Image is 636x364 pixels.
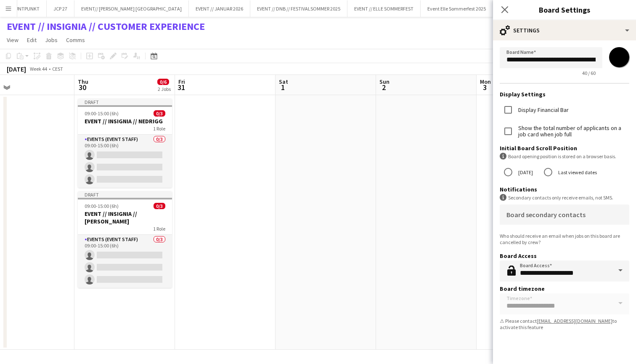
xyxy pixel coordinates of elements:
[506,210,586,219] mat-label: Board secondary contacts
[479,82,491,92] span: 3
[517,107,569,113] label: Display Financial Bar
[500,318,629,330] div: ⚠ Please contact to activate this feature
[500,285,629,292] h3: Board timezone
[7,65,26,73] div: [DATE]
[78,135,172,188] app-card-role: Events (Event Staff)0/309:00-15:00 (6h)
[78,98,172,105] div: Draft
[85,110,119,117] span: 09:00-15:00 (6h)
[154,110,165,117] span: 0/3
[3,35,22,45] a: View
[178,78,185,85] span: Fri
[28,66,49,72] span: Week 44
[24,35,40,45] a: Edit
[78,98,172,188] app-job-card: Draft09:00-15:00 (6h)0/3EVENT // INSIGNIA // NEDRIGG1 RoleEvents (Event Staff)0/309:00-15:00 (6h)
[575,70,602,76] span: 40 / 60
[7,20,205,33] h1: EVENT // INSIGNIA // CUSTOMER EXPERIENCE
[378,82,390,92] span: 2
[153,226,165,232] span: 1 Role
[500,252,629,260] h3: Board Access
[517,125,629,138] label: Show the total number of applicants on a job card when job full
[177,82,185,92] span: 31
[278,82,288,92] span: 1
[189,0,250,17] button: EVENT // JANUAR 2026
[421,0,493,17] button: Event Elle Sommerfest 2025
[500,90,629,98] h3: Display Settings
[556,166,597,179] label: Last viewed dates
[78,210,172,225] h3: EVENT // INSIGNIA // [PERSON_NAME]
[47,0,74,17] button: JCP 27
[78,191,172,288] app-job-card: Draft09:00-15:00 (6h)0/3EVENT // INSIGNIA // [PERSON_NAME]1 RoleEvents (Event Staff)0/309:00-15:0...
[52,66,63,72] div: CEST
[500,153,629,160] div: Board opening position is stored on a browser basis.
[85,203,119,209] span: 09:00-15:00 (6h)
[7,36,19,44] span: View
[153,125,165,132] span: 1 Role
[42,35,61,45] a: Jobs
[78,78,88,85] span: Thu
[480,78,491,85] span: Mon
[517,166,533,179] label: [DATE]
[78,117,172,125] h3: EVENT // INSIGNIA // NEDRIGG
[279,78,288,85] span: Sat
[379,78,390,85] span: Sun
[537,318,612,324] a: [EMAIL_ADDRESS][DOMAIN_NAME]
[347,0,421,17] button: EVENT // ELLE SOMMERFEST
[66,36,85,44] span: Comms
[78,235,172,288] app-card-role: Events (Event Staff)0/309:00-15:00 (6h)
[157,79,169,85] span: 0/6
[493,4,636,15] h3: Board Settings
[27,36,37,44] span: Edit
[500,186,629,193] h3: Notifications
[500,194,629,201] div: Secondary contacts only receive emails, not SMS.
[74,0,189,17] button: EVENT// [PERSON_NAME] [GEOGRAPHIC_DATA]
[154,203,165,209] span: 0/3
[500,233,629,245] div: Who should receive an email when jobs on this board are cancelled by crew?
[78,191,172,198] div: Draft
[158,86,171,92] div: 2 Jobs
[77,82,88,92] span: 30
[250,0,347,17] button: EVENT // DNB // FESTIVALSOMMER 2025
[500,144,629,152] h3: Initial Board Scroll Position
[63,35,88,45] a: Comms
[45,36,58,44] span: Jobs
[493,20,636,40] div: Settings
